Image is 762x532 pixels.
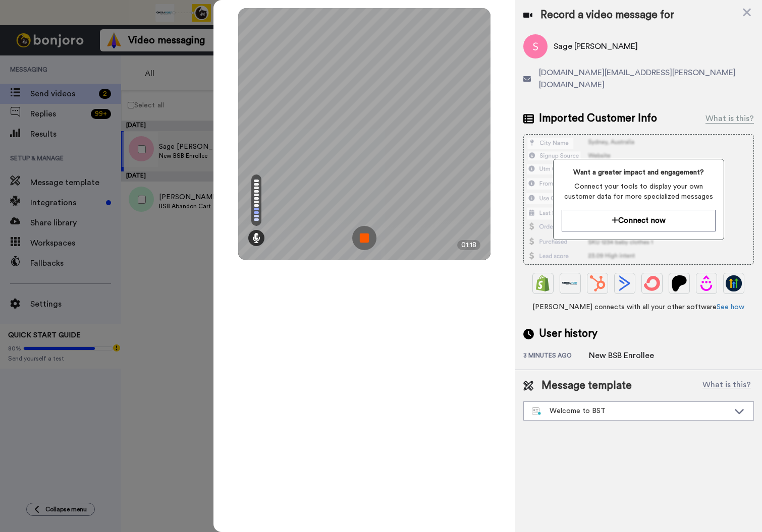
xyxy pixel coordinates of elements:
[717,304,744,311] a: See how
[352,226,376,250] img: ic_record_stop.svg
[541,378,632,393] span: Message template
[562,167,716,178] span: Want a greater impact and engagement?
[532,406,729,416] div: Welcome to BST
[562,210,716,231] button: Connect now
[699,378,754,393] button: What is this?
[617,275,633,291] img: ActiveCampaign
[539,111,657,126] span: Imported Customer Info
[705,112,754,125] div: What is this?
[535,275,551,291] img: Shopify
[532,407,541,416] img: nextgen-template.svg
[523,302,754,312] span: [PERSON_NAME] connects with all your other software
[562,182,716,202] span: Connect your tools to display your own customer data for more specialized messages
[539,326,597,341] span: User history
[644,275,660,291] img: ConvertKit
[671,275,687,291] img: Patreon
[589,349,654,362] div: New BSB Enrollee
[523,351,589,362] div: 3 minutes ago
[562,275,578,291] img: Ontraport
[698,275,715,291] img: Drip
[589,275,606,291] img: Hubspot
[457,240,480,250] div: 01:18
[726,275,742,291] img: GoHighLevel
